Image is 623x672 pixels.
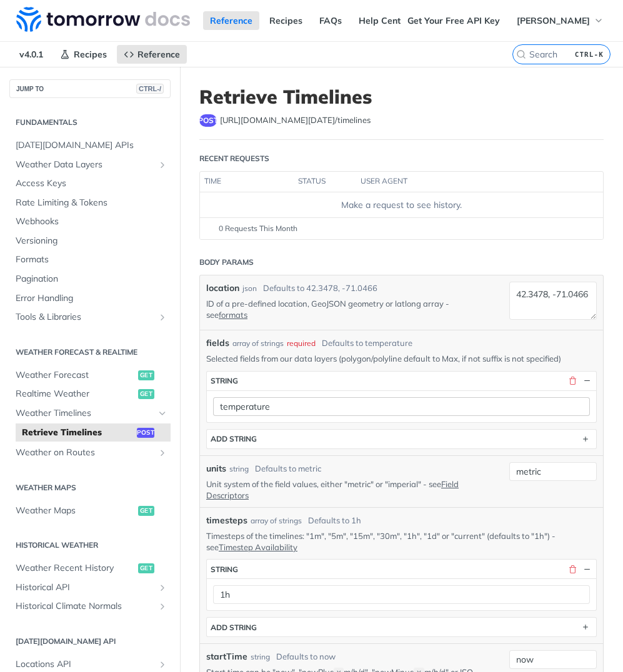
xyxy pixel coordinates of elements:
[206,479,459,500] a: Field Descriptors
[206,298,491,320] p: ID of a pre-defined location, GeoJSON geometry or latlong array - see
[16,215,167,228] span: Webhooks
[16,600,154,613] span: Historical Climate Normals
[219,223,297,234] span: 0 Requests This Month
[211,434,257,443] div: ADD string
[16,369,135,382] span: Weather Forecast
[9,404,171,423] a: Weather TimelinesHide subpages for Weather Timelines
[203,11,259,30] a: Reference
[9,540,171,551] h2: Historical Weather
[356,172,578,192] th: user agent
[251,515,302,526] div: array of strings
[9,117,171,128] h2: Fundamentals
[220,114,371,127] span: https://api.tomorrow.io/v4/timelines
[9,366,171,385] a: Weather Forecastget
[9,482,171,493] h2: Weather Maps
[9,232,171,250] a: Versioning
[322,337,412,350] div: Defaults to temperature
[9,636,171,647] h2: [DATE][DOMAIN_NAME] API
[401,11,507,30] a: Get Your Free API Key
[16,292,167,305] span: Error Handling
[206,462,226,475] label: units
[9,79,171,98] button: JUMP TOCTRL-/
[16,254,167,266] span: Formats
[16,311,154,324] span: Tools & Libraries
[16,139,167,152] span: [DATE][DOMAIN_NAME] APIs
[16,407,154,420] span: Weather Timelines
[16,177,167,190] span: Access Keys
[9,250,171,269] a: Formats
[16,159,154,171] span: Weather Data Layers
[232,338,284,349] div: array of strings
[16,7,190,32] img: Tomorrow.io Weather API Docs
[207,618,596,636] button: ADD string
[9,212,171,231] a: Webhooks
[263,282,377,295] div: Defaults to 42.3478, -71.0466
[16,273,167,285] span: Pagination
[567,375,578,387] button: Delete
[22,427,134,439] span: Retrieve Timelines
[206,478,491,501] p: Unit system of the field values, either "metric" or "imperial" - see
[211,623,257,632] div: ADD string
[219,542,297,552] a: Timestep Availability
[16,505,135,517] span: Weather Maps
[117,45,187,64] a: Reference
[16,235,167,247] span: Versioning
[157,601,167,611] button: Show subpages for Historical Climate Normals
[206,650,247,663] label: startTime
[312,11,349,30] a: FAQs
[157,583,167,593] button: Show subpages for Historical API
[255,463,321,475] div: Defaults to metric
[206,337,229,350] span: fields
[9,136,171,155] a: [DATE][DOMAIN_NAME] APIs
[9,559,171,578] a: Weather Recent Historyget
[9,443,171,462] a: Weather on RoutesShow subpages for Weather on Routes
[9,597,171,616] a: Historical Climate NormalsShow subpages for Historical Climate Normals
[16,562,135,575] span: Weather Recent History
[137,428,154,438] span: post
[16,388,135,400] span: Realtime Weather
[207,372,596,390] button: string
[12,45,50,64] span: v4.0.1
[572,48,607,61] kbd: CTRL-K
[510,11,611,30] button: [PERSON_NAME]
[16,447,154,459] span: Weather on Routes
[16,581,154,594] span: Historical API
[251,651,270,663] div: string
[509,282,597,320] textarea: 42.3478, -71.0466
[199,86,604,108] h1: Retrieve Timelines
[199,114,217,127] span: post
[287,338,316,349] div: required
[138,389,154,399] span: get
[16,423,171,442] a: Retrieve Timelinespost
[138,506,154,516] span: get
[206,514,247,527] span: timesteps
[157,448,167,458] button: Show subpages for Weather on Routes
[206,530,597,553] p: Timesteps of the timelines: "1m", "5m", "15m", "30m", "1h", "1d" or "current" (defaults to "1h") ...
[199,257,254,268] div: Body Params
[567,563,578,575] button: Delete
[262,11,309,30] a: Recipes
[199,153,269,164] div: Recent Requests
[157,660,167,670] button: Show subpages for Locations API
[157,408,167,418] button: Hide subpages for Weather Timelines
[308,515,361,527] div: Defaults to 1h
[9,385,171,403] a: Realtime Weatherget
[9,502,171,520] a: Weather Mapsget
[294,172,356,192] th: status
[200,172,294,192] th: time
[581,563,592,575] button: Hide
[206,282,239,295] label: location
[137,49,180,60] span: Reference
[136,84,164,94] span: CTRL-/
[9,347,171,358] h2: Weather Forecast & realtime
[207,430,596,448] button: ADD string
[9,308,171,327] a: Tools & LibrariesShow subpages for Tools & Libraries
[242,283,257,294] div: json
[9,270,171,289] a: Pagination
[16,197,167,209] span: Rate Limiting & Tokens
[211,376,238,385] div: string
[138,563,154,573] span: get
[206,353,597,364] p: Selected fields from our data layers (polygon/polyline default to Max, if not suffix is not speci...
[16,658,154,671] span: Locations API
[9,194,171,212] a: Rate Limiting & Tokens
